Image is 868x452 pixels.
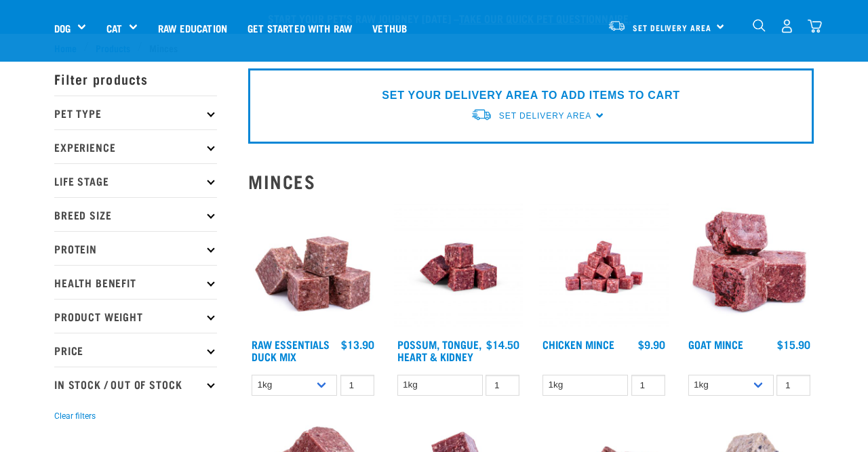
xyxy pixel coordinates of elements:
[54,367,217,400] p: In Stock / Out Of Stock
[362,1,417,55] a: Vethub
[248,171,814,192] h2: Minces
[54,410,96,422] button: Clear filters
[54,163,217,197] p: Life Stage
[539,203,669,332] img: Chicken M Ince 1613
[237,1,362,55] a: Get started with Raw
[688,341,743,347] a: Goat Mince
[54,129,217,163] p: Experience
[608,20,626,32] img: van-moving.png
[54,265,217,299] p: Health Benefit
[394,203,524,332] img: Possum Tongue Heart Kidney 1682
[638,338,665,350] div: $9.90
[382,87,679,104] p: SET YOUR DELIVERY AREA TO ADD ITEMS TO CART
[542,341,614,347] a: Chicken Mince
[499,111,591,121] span: Set Delivery Area
[471,108,492,122] img: van-moving.png
[685,203,814,332] img: 1077 Wild Goat Mince 01
[486,375,519,396] input: 1
[753,19,766,32] img: home-icon-1@2x.png
[777,338,810,350] div: $15.90
[776,375,810,396] input: 1
[54,299,217,333] p: Product Weight
[106,20,122,36] a: Cat
[54,231,217,265] p: Protein
[780,19,794,33] img: user.png
[54,197,217,231] p: Breed Size
[54,333,217,367] p: Price
[633,25,711,30] span: Set Delivery Area
[341,338,374,350] div: $13.90
[54,62,217,96] p: Filter products
[340,375,374,396] input: 1
[486,338,519,350] div: $14.50
[808,19,822,33] img: home-icon@2x.png
[148,1,237,55] a: Raw Education
[248,203,378,332] img: ?1041 RE Lamb Mix 01
[631,375,665,396] input: 1
[54,96,217,129] p: Pet Type
[54,20,71,36] a: Dog
[252,341,330,359] a: Raw Essentials Duck Mix
[397,341,481,359] a: Possum, Tongue, Heart & Kidney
